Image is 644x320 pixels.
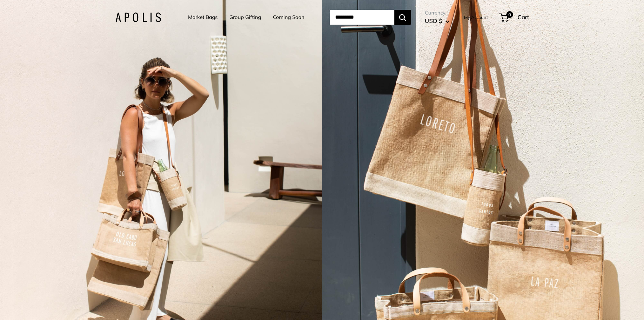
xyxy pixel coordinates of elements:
a: Market Bags [188,13,217,22]
input: Search... [330,10,394,25]
a: Coming Soon [273,13,304,22]
img: Apolis [115,13,161,22]
span: 0 [506,11,513,18]
a: Group Gifting [229,13,261,22]
span: Currency [425,8,450,18]
a: My Account [464,13,488,21]
span: USD $ [425,17,442,24]
span: Cart [517,14,529,21]
a: 0 Cart [500,12,529,23]
button: Search [394,10,411,25]
button: USD $ [425,16,450,26]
